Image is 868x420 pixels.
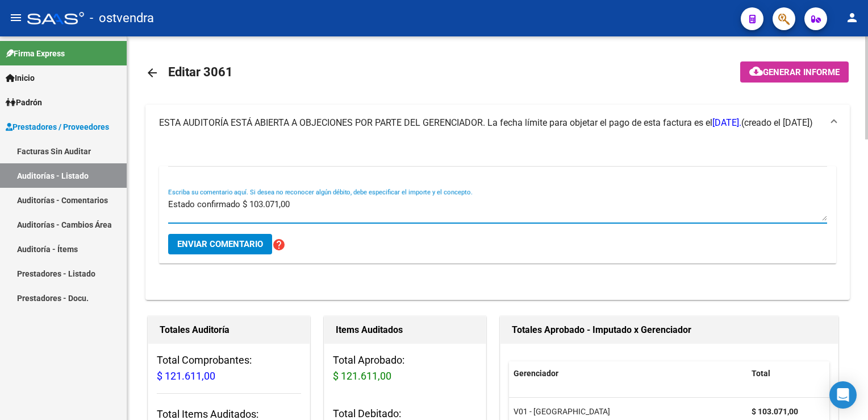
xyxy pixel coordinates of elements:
span: Generar informe [763,67,840,77]
span: $ 121.611,00 [157,370,215,382]
span: [DATE]. [712,117,741,128]
mat-icon: cloud_download [749,64,763,78]
mat-icon: menu [9,11,23,24]
h3: Total Comprobantes: [157,352,301,384]
strong: $ 103.071,00 [752,407,798,416]
button: Enviar comentario [168,234,272,254]
span: V01 - [GEOGRAPHIC_DATA] [514,407,610,416]
div: Open Intercom Messenger [829,381,857,409]
mat-icon: arrow_back [145,66,159,80]
h3: Total Aprobado: [333,352,477,384]
span: Prestadores / Proveedores [6,121,109,133]
datatable-header-cell: Gerenciador [509,361,747,386]
span: Total [752,369,770,378]
mat-icon: person [845,11,859,24]
div: ESTA AUDITORÍA ESTÁ ABIERTA A OBJECIONES POR PARTE DEL GERENCIADOR. La fecha límite para objetar ... [145,141,850,300]
span: Firma Express [6,47,65,60]
span: $ 121.611,00 [333,370,391,382]
span: - ostvendra [90,6,154,31]
span: Editar 3061 [168,65,233,79]
span: Enviar comentario [177,239,263,249]
mat-icon: help [272,238,286,252]
span: Padrón [6,96,42,109]
h1: Items Auditados [336,321,474,339]
h1: Totales Auditoría [160,321,298,339]
span: Gerenciador [514,369,558,378]
datatable-header-cell: Total [747,361,821,386]
span: (creado el [DATE]) [741,117,813,129]
button: Generar informe [740,61,849,83]
span: ESTA AUDITORÍA ESTÁ ABIERTA A OBJECIONES POR PARTE DEL GERENCIADOR. La fecha límite para objetar ... [159,117,741,128]
h1: Totales Aprobado - Imputado x Gerenciador [512,321,827,339]
span: Inicio [6,72,35,84]
mat-expansion-panel-header: ESTA AUDITORÍA ESTÁ ABIERTA A OBJECIONES POR PARTE DEL GERENCIADOR. La fecha límite para objetar ... [145,105,850,141]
